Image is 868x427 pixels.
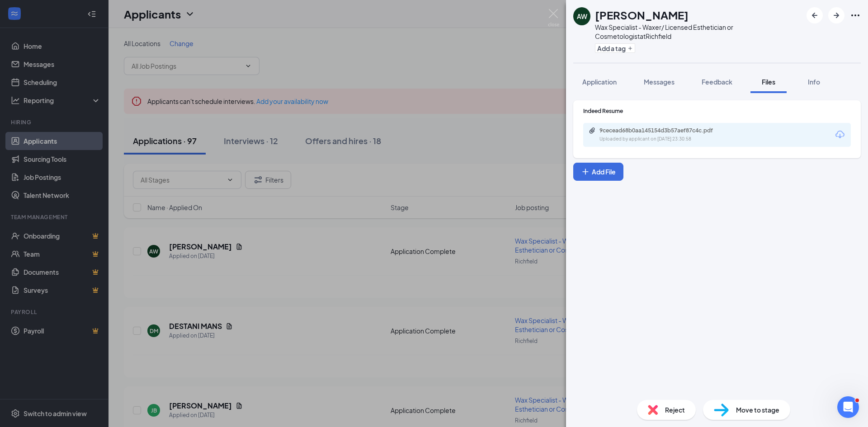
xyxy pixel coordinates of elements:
[702,78,732,86] span: Feedback
[762,78,775,86] span: Files
[808,78,820,86] span: Info
[577,12,587,21] div: AW
[573,163,623,181] button: Add FilePlus
[581,167,590,176] svg: Plus
[837,396,859,418] iframe: Intercom live chat
[599,127,726,134] div: 9cecead68b0aa145154d3b57aef87c4c.pdf
[665,405,685,415] span: Reject
[589,127,596,134] svg: Paperclip
[828,7,844,23] button: ArrowRight
[850,10,861,21] svg: Ellipses
[835,129,845,140] svg: Download
[589,127,735,143] a: Paperclip9cecead68b0aa145154d3b57aef87c4c.pdfUploaded by applicant on [DATE] 23:30:58
[627,46,633,51] svg: Plus
[595,43,635,53] button: PlusAdd a tag
[595,23,802,41] div: Wax Specialist - Waxer/ Licensed Esthetician or Cosmetologist at Richfield
[595,7,689,23] h1: [PERSON_NAME]
[582,78,617,86] span: Application
[809,10,820,21] svg: ArrowLeftNew
[807,7,823,23] button: ArrowLeftNew
[831,10,842,21] svg: ArrowRight
[644,78,675,86] span: Messages
[583,107,851,115] div: Indeed Resume
[736,405,779,415] span: Move to stage
[599,136,735,143] div: Uploaded by applicant on [DATE] 23:30:58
